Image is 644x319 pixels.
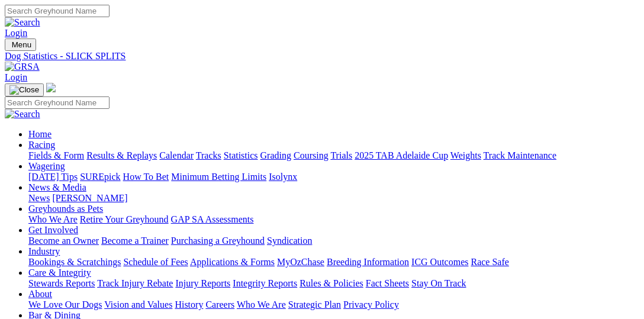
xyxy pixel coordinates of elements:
a: Become an Owner [28,236,99,246]
div: Greyhounds as Pets [28,214,639,225]
div: About [28,299,639,310]
a: Results & Replays [86,150,157,160]
a: Syndication [267,236,312,246]
div: Industry [28,257,639,268]
a: Minimum Betting Limits [171,172,266,182]
a: Schedule of Fees [123,257,188,267]
a: We Love Our Dogs [28,299,102,310]
a: Bookings & Scratchings [28,257,121,267]
div: Wagering [28,172,639,182]
div: Racing [28,150,639,161]
span: Menu [12,40,31,49]
a: Who We Are [28,214,78,224]
a: [PERSON_NAME] [52,193,127,203]
a: Purchasing a Greyhound [171,236,265,246]
a: Trials [330,150,352,160]
div: Get Involved [28,236,639,246]
a: Fields & Form [28,150,84,160]
a: Strategic Plan [288,299,341,310]
a: Weights [450,150,481,160]
img: logo-grsa-white.png [46,83,56,92]
input: Search [5,5,110,17]
a: Care & Integrity [28,268,91,278]
a: 2025 TAB Adelaide Cup [355,150,448,160]
a: Grading [260,150,291,160]
a: Greyhounds as Pets [28,204,103,214]
a: Track Maintenance [484,150,556,160]
a: Privacy Policy [343,299,399,310]
a: Industry [28,246,60,256]
button: Toggle navigation [5,83,44,96]
a: MyOzChase [277,257,324,267]
a: Get Involved [28,225,78,235]
button: Toggle navigation [5,38,36,51]
a: Rules & Policies [300,278,363,288]
a: Injury Reports [175,278,230,288]
a: Stewards Reports [28,278,95,288]
a: Login [5,72,27,82]
a: Careers [205,299,234,310]
img: GRSA [5,62,40,72]
a: Breeding Information [327,257,409,267]
a: Race Safe [471,257,508,267]
a: Wagering [28,161,65,171]
input: Search [5,96,110,109]
a: Become a Trainer [101,236,169,246]
a: Racing [28,140,55,150]
a: Statistics [224,150,258,160]
a: Isolynx [269,172,297,182]
a: GAP SA Assessments [171,214,254,224]
a: About [28,289,52,299]
div: News & Media [28,193,639,204]
img: Close [9,85,39,95]
a: Retire Your Greyhound [80,214,169,224]
a: [DATE] Tips [28,172,78,182]
img: Search [5,109,40,120]
img: Search [5,17,40,28]
a: ICG Outcomes [411,257,468,267]
a: Who We Are [237,299,286,310]
a: Dog Statistics - SLICK SPLITS [5,51,639,62]
a: Calendar [159,150,194,160]
a: Vision and Values [104,299,172,310]
a: Home [28,129,51,139]
a: Coursing [294,150,329,160]
a: How To Bet [123,172,169,182]
a: Tracks [196,150,221,160]
a: SUREpick [80,172,120,182]
a: Integrity Reports [233,278,297,288]
a: Track Injury Rebate [97,278,173,288]
a: Fact Sheets [366,278,409,288]
a: News & Media [28,182,86,192]
a: Login [5,28,27,38]
a: Stay On Track [411,278,466,288]
div: Care & Integrity [28,278,639,289]
a: Applications & Forms [190,257,275,267]
a: History [175,299,203,310]
a: News [28,193,50,203]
